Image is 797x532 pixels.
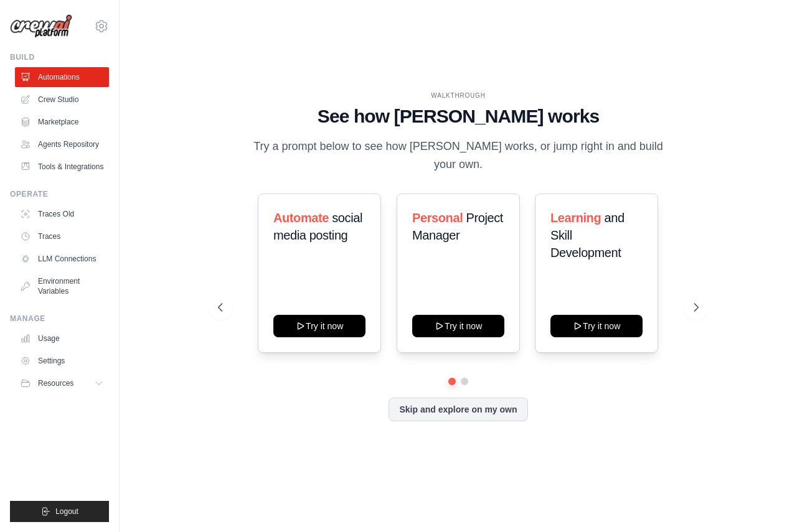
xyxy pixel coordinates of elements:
[10,52,109,62] div: Build
[249,138,667,174] p: Try a prompt below to see how [PERSON_NAME] works, or jump right in and build your own.
[412,315,504,337] button: Try it now
[55,506,78,516] span: Logout
[15,271,109,301] a: Environment Variables
[15,67,109,87] a: Automations
[218,105,698,128] h1: See how [PERSON_NAME] works
[550,211,601,225] span: Learning
[412,211,463,225] span: Personal
[273,315,365,337] button: Try it now
[15,204,109,224] a: Traces Old
[15,90,109,110] a: Crew Studio
[15,373,109,393] button: Resources
[15,351,109,371] a: Settings
[15,249,109,269] a: LLM Connections
[10,14,72,38] img: Logo
[218,91,698,100] div: WALKTHROUGH
[412,211,503,242] span: Project Manager
[10,501,109,522] button: Logout
[15,226,109,246] a: Traces
[15,329,109,348] a: Usage
[389,398,527,421] button: Skip and explore on my own
[10,189,109,199] div: Operate
[38,378,73,388] span: Resources
[15,112,109,132] a: Marketplace
[550,315,643,337] button: Try it now
[15,134,109,154] a: Agents Repository
[15,157,109,177] a: Tools & Integrations
[550,211,625,259] span: and Skill Development
[273,211,329,225] span: Automate
[10,314,109,324] div: Manage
